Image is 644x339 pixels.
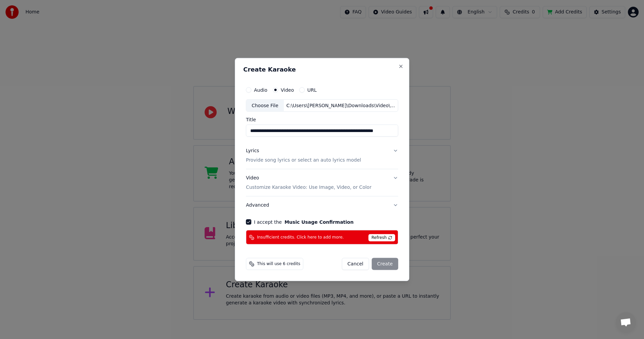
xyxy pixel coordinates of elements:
[281,87,294,92] label: Video
[246,184,371,191] p: Customize Karaoke Video: Use Image, Video, or Color
[246,99,284,112] div: Choose File
[246,117,398,122] label: Title
[254,220,354,224] label: I accept the
[342,258,369,270] button: Cancel
[243,66,401,72] h2: Create Karaoke
[368,234,395,242] span: Refresh
[246,157,361,164] p: Provide song lyrics or select an auto lyrics model
[246,175,371,191] div: Video
[246,147,259,154] div: Lyrics
[254,87,267,92] label: Audio
[284,220,354,224] button: I accept the
[257,235,344,240] span: Insufficient credits. Click here to add more.
[257,261,300,267] span: This will use 6 credits
[246,197,398,214] button: Advanced
[284,102,398,109] div: C:\Users\[PERSON_NAME]\Downloads\Video\[Official MV] [PERSON_NAME] - Tố My, [PERSON_NAME] - ST_ [...
[246,142,398,169] button: LyricsProvide song lyrics or select an auto lyrics model
[246,169,398,196] button: VideoCustomize Karaoke Video: Use Image, Video, or Color
[307,87,317,92] label: URL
